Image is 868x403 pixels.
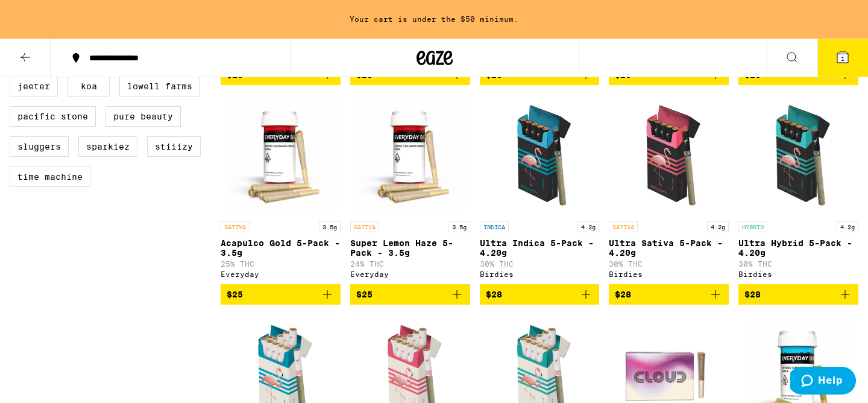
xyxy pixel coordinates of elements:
img: Everyday - Super Lemon Haze 5-Pack - 3.5g [350,95,470,215]
span: $28 [615,290,631,299]
p: 4.2g [707,221,729,232]
label: Time Machine [10,167,90,187]
button: Add to bag [350,284,470,305]
span: $28 [744,290,761,299]
p: 24% THC [350,260,470,268]
label: STIIIZY [147,136,201,157]
span: 1 [841,55,844,62]
button: Add to bag [609,284,729,305]
div: Birdies [480,270,600,278]
div: Birdies [609,270,729,278]
p: 3.5g [448,221,470,232]
img: Birdies - Ultra Hybrid 5-Pack - 4.20g [738,95,858,215]
button: 1 [817,39,868,77]
div: Everyday [350,270,470,278]
p: SATIVA [221,221,250,232]
div: Everyday [221,270,341,278]
label: Sparkiez [78,136,137,157]
label: Pure Beauty [105,106,181,127]
div: Birdies [738,270,858,278]
iframe: Opens a widget where you can find more information [790,367,856,397]
img: Everyday - Acapulco Gold 5-Pack - 3.5g [221,95,341,215]
p: Ultra Indica 5-Pack - 4.20g [480,238,600,258]
span: $28 [486,290,502,299]
label: Koa [68,76,110,97]
button: Add to bag [738,284,858,305]
a: Open page for Acapulco Gold 5-Pack - 3.5g from Everyday [221,95,341,284]
p: 4.2g [837,221,858,232]
label: Pacific Stone [10,106,96,127]
label: Sluggers [10,136,69,157]
p: Super Lemon Haze 5-Pack - 3.5g [350,238,470,258]
label: Lowell Farms [119,76,200,97]
button: Add to bag [480,284,600,305]
a: Open page for Super Lemon Haze 5-Pack - 3.5g from Everyday [350,95,470,284]
a: Open page for Ultra Sativa 5-Pack - 4.20g from Birdies [609,95,729,284]
p: 25% THC [221,260,341,268]
p: 30% THC [738,260,858,268]
p: Acapulco Gold 5-Pack - 3.5g [221,238,341,258]
p: HYBRID [738,221,767,232]
img: Birdies - Ultra Sativa 5-Pack - 4.20g [609,95,729,215]
p: 30% THC [480,260,600,268]
a: Open page for Ultra Indica 5-Pack - 4.20g from Birdies [480,95,600,284]
label: Jeeter [10,76,58,97]
p: 4.2g [577,221,599,232]
span: $25 [356,290,373,299]
p: 30% THC [609,260,729,268]
p: 3.5g [319,221,341,232]
span: $25 [227,290,243,299]
p: INDICA [480,221,509,232]
p: Ultra Hybrid 5-Pack - 4.20g [738,238,858,258]
p: SATIVA [609,221,638,232]
p: Ultra Sativa 5-Pack - 4.20g [609,238,729,258]
p: SATIVA [350,221,379,232]
img: Birdies - Ultra Indica 5-Pack - 4.20g [480,95,600,215]
button: Add to bag [221,284,341,305]
a: Open page for Ultra Hybrid 5-Pack - 4.20g from Birdies [738,95,858,284]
